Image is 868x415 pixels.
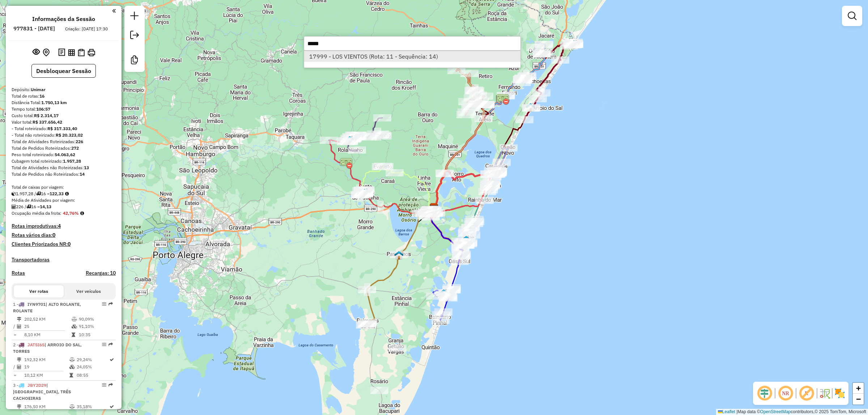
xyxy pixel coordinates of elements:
[102,302,106,306] em: Opções
[798,385,815,402] span: Exibir rótulo
[112,7,116,15] a: Clique aqui para minimizar o painel
[12,223,116,229] h4: Rotas improdutivas:
[760,409,791,414] a: OpenStreetMap
[68,241,71,247] strong: 0
[13,382,71,401] span: 3 -
[109,383,113,387] em: Rota exportada
[72,333,75,337] i: Tempo total em rota
[856,394,861,403] span: −
[24,363,69,371] td: 19
[13,301,81,313] span: 1 -
[31,47,41,58] button: Exibir sessão original
[12,112,116,119] div: Custo total:
[76,363,109,371] td: 24,05%
[31,64,96,78] button: Desbloquear Sessão
[777,385,794,402] span: Ocultar NR
[13,301,81,313] span: | ALTO ROLANTE, ROLANTE
[345,136,354,145] img: Rolante
[819,388,830,399] img: Fluxo de ruas
[34,113,59,118] strong: R$ 2.314,17
[27,342,44,347] span: JAT5I65
[13,342,82,354] span: | ARROIO DO SAL, TORRES
[394,251,404,260] img: Passinhos
[32,16,95,22] h4: Informações da Sessão
[12,151,116,158] div: Peso total roteirizado:
[13,25,55,32] h6: 977831 - [DATE]
[853,394,864,405] a: Zoom out
[360,188,369,198] img: Santo Antônio da Patrulha
[13,331,17,338] td: =
[62,26,111,32] div: Criação: [DATE] 17:30
[41,47,51,58] button: Centralizar mapa no depósito ou ponto de apoio
[496,93,509,106] img: Ped três cachoeiras
[13,363,17,371] td: /
[12,106,116,112] div: Tempo total:
[12,210,61,216] span: Ocupação média da frota:
[109,342,113,347] em: Rota exportada
[736,409,737,414] span: |
[39,93,44,99] strong: 16
[12,164,116,171] div: Total de Atividades não Roteirizadas:
[109,302,113,306] em: Rota exportada
[69,358,75,362] i: % de utilização do peso
[718,409,735,414] a: Leaflet
[13,382,71,401] span: | [GEOGRAPHIC_DATA], TRÊS CACHOEIRAS
[12,241,116,247] h4: Clientes Priorizados NR:
[853,383,864,394] a: Zoom in
[17,317,21,321] i: Distância Total
[72,324,77,329] i: % de utilização da cubagem
[12,158,116,164] div: Cubagem total roteirizado:
[24,372,69,379] td: 10,12 KM
[526,103,535,112] img: Arroio do Sal
[14,285,64,298] button: Ver rotas
[86,47,97,58] button: Imprimir Rotas
[756,385,773,402] span: Ocultar deslocamento
[834,388,846,399] img: Exibir/Ocultar setores
[71,145,79,151] strong: 272
[12,86,116,93] div: Depósito:
[569,40,579,49] img: Torres
[24,356,69,363] td: 192,32 KM
[57,47,67,58] button: Logs desbloquear sessão
[69,405,75,409] i: % de utilização do peso
[78,323,113,330] td: 91,10%
[845,9,859,23] a: Exibir filtros
[304,51,520,62] ul: Option List
[55,152,75,157] strong: 54.063,62
[76,372,109,379] td: 08:55
[110,405,114,409] i: Rota otimizada
[13,372,17,379] td: =
[17,358,21,362] i: Distância Total
[52,232,55,238] strong: 0
[24,323,71,330] td: 25
[69,373,73,377] i: Tempo total em rota
[17,365,21,369] i: Total de Atividades
[76,403,109,410] td: 35,18%
[127,28,142,44] a: Exportar sessão
[36,192,41,196] i: Total de rotas
[12,132,116,138] div: - Total não roteirizado:
[439,289,448,298] img: Cidreira
[102,383,106,387] em: Opções
[78,331,113,338] td: 10:35
[27,301,46,307] span: IYN9701
[69,365,75,369] i: % de utilização da cubagem
[26,205,31,209] i: Total de rotas
[56,132,83,138] strong: R$ 20.323,02
[716,409,868,415] div: Map data © contributors,© 2025 TomTom, Microsoft
[12,204,116,210] div: 226 / 16 =
[24,331,71,338] td: 8,10 KM
[76,139,83,144] strong: 226
[58,223,61,229] strong: 4
[370,387,388,394] div: Atividade não roteirizada - SUPERMERCADO MOURA
[80,171,85,177] strong: 14
[461,235,471,245] img: Tramandaí
[12,191,116,197] div: 1.957,28 / 16 =
[340,157,353,170] img: sap-rolante
[86,270,116,276] h4: Recargas: 10
[12,270,25,276] a: Rotas
[78,316,113,323] td: 90,09%
[127,53,142,69] a: Criar modelo
[84,165,89,170] strong: 13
